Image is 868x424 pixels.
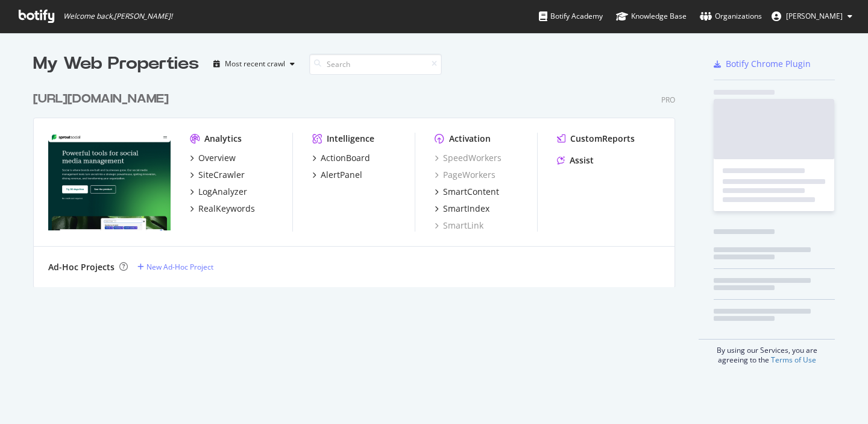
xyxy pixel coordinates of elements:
[309,54,442,75] input: Search
[726,58,811,70] div: Botify Chrome Plugin
[225,60,285,68] div: Most recent crawl
[700,10,762,22] div: Organizations
[435,169,495,181] a: PageWorkers
[443,203,489,215] div: SmartIndex
[443,186,499,198] div: SmartContent
[33,76,685,287] div: grid
[435,220,483,232] a: SmartLink
[616,10,687,22] div: Knowledge Base
[771,355,816,365] a: Terms of Use
[137,262,213,272] a: New Ad-Hoc Project
[435,186,499,198] a: SmartContent
[146,262,213,272] div: New Ad-Hoc Project
[699,339,835,365] div: By using our Services, you are agreeing to the
[190,169,245,181] a: SiteCrawler
[48,133,171,230] img: https://sproutsocial.com/
[198,186,247,198] div: LogAnalyzer
[312,152,370,164] a: ActionBoard
[190,203,255,215] a: RealKeywords
[198,152,236,164] div: Overview
[48,261,115,273] div: Ad-Hoc Projects
[209,54,300,74] button: Most recent crawl
[33,90,174,108] a: [URL][DOMAIN_NAME]
[33,90,169,108] div: [URL][DOMAIN_NAME]
[198,203,255,215] div: RealKeywords
[786,11,843,21] span: Deepinder Rana
[190,152,236,164] a: Overview
[661,95,675,105] div: Pro
[321,152,370,164] div: ActionBoard
[321,169,362,181] div: AlertPanel
[539,10,603,22] div: Botify Academy
[33,52,199,76] div: My Web Properties
[204,133,242,145] div: Analytics
[557,133,635,145] a: CustomReports
[435,152,502,164] a: SpeedWorkers
[570,154,594,166] div: Assist
[190,186,247,198] a: LogAnalyzer
[312,169,362,181] a: AlertPanel
[198,169,245,181] div: SiteCrawler
[570,133,635,145] div: CustomReports
[63,11,172,21] span: Welcome back, [PERSON_NAME] !
[327,133,374,145] div: Intelligence
[762,7,862,26] button: [PERSON_NAME]
[557,154,594,166] a: Assist
[449,133,491,145] div: Activation
[435,203,489,215] a: SmartIndex
[714,58,811,70] a: Botify Chrome Plugin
